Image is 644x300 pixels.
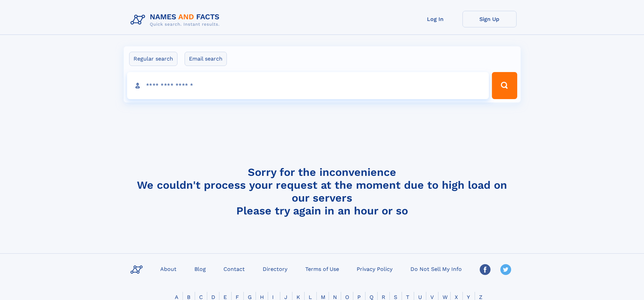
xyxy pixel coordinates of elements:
h4: Sorry for the inconvenience We couldn't process your request at the moment due to high load on ou... [128,166,517,217]
button: Search Button [492,72,517,99]
img: Twitter [500,264,511,275]
a: Log In [408,11,462,27]
a: Sign Up [462,11,517,27]
input: search input [127,72,489,99]
a: Privacy Policy [354,264,395,274]
a: Blog [192,264,209,274]
a: Terms of Use [303,264,342,274]
label: Email search [185,52,227,66]
a: Contact [221,264,247,274]
a: Do Not Sell My Info [408,264,464,274]
img: Logo Names and Facts [128,11,225,29]
label: Regular search [129,52,177,66]
a: Directory [260,264,290,274]
a: About [158,264,179,274]
img: Facebook [480,264,491,275]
